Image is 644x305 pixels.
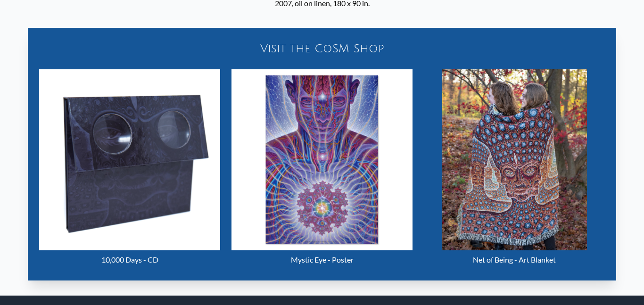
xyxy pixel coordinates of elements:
div: 10,000 Days - CD [39,250,220,269]
div: Mystic Eye - Poster [231,250,413,269]
div: Net of Being - Art Blanket [424,250,605,269]
a: Net of Being - Art Blanket [424,69,605,269]
a: 10,000 Days - CD [39,69,220,269]
img: Net of Being - Art Blanket [442,69,586,250]
img: Mystic Eye - Poster [231,69,413,250]
img: 10,000 Days - CD [39,69,220,250]
a: Visit the CoSM Shop [33,33,611,64]
a: Mystic Eye - Poster [231,69,413,269]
